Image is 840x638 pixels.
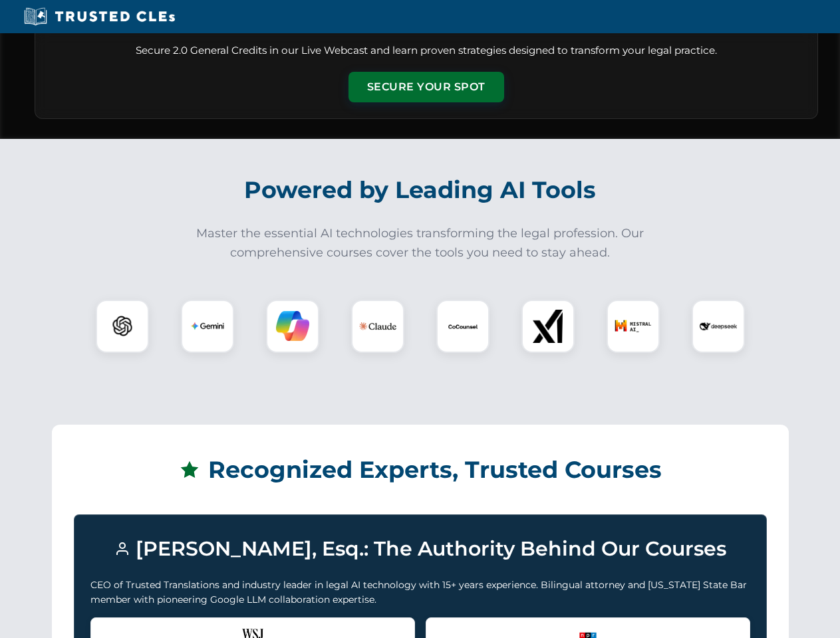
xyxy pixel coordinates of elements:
img: Copilot Logo [276,310,309,343]
div: Gemini [181,300,234,353]
img: DeepSeek Logo [700,308,737,345]
div: xAI [521,300,575,353]
img: CoCounsel Logo [446,310,480,343]
img: Mistral AI Logo [615,308,652,345]
h2: Recognized Experts, Trusted Courses [74,447,767,493]
div: Copilot [266,300,319,353]
div: Mistral AI [607,300,660,353]
h3: [PERSON_NAME], Esq.: The Authority Behind Our Courses [90,531,750,567]
div: CoCounsel [436,300,490,353]
img: Claude Logo [359,308,396,345]
h2: Powered by Leading AI Tools [52,167,789,213]
div: ChatGPT [96,300,149,353]
div: DeepSeek [692,300,745,353]
img: Trusted CLEs [20,7,179,27]
p: CEO of Trusted Translations and industry leader in legal AI technology with 15+ years experience.... [90,578,750,607]
p: Secure 2.0 General Credits in our Live Webcast and learn proven strategies designed to transform ... [51,43,801,58]
img: Gemini Logo [191,310,224,343]
div: Claude [351,300,404,353]
img: xAI Logo [531,310,565,343]
button: Secure Your Spot [349,72,504,102]
img: ChatGPT Logo [103,307,142,346]
p: Master the essential AI technologies transforming the legal profession. Our comprehensive courses... [188,224,653,263]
